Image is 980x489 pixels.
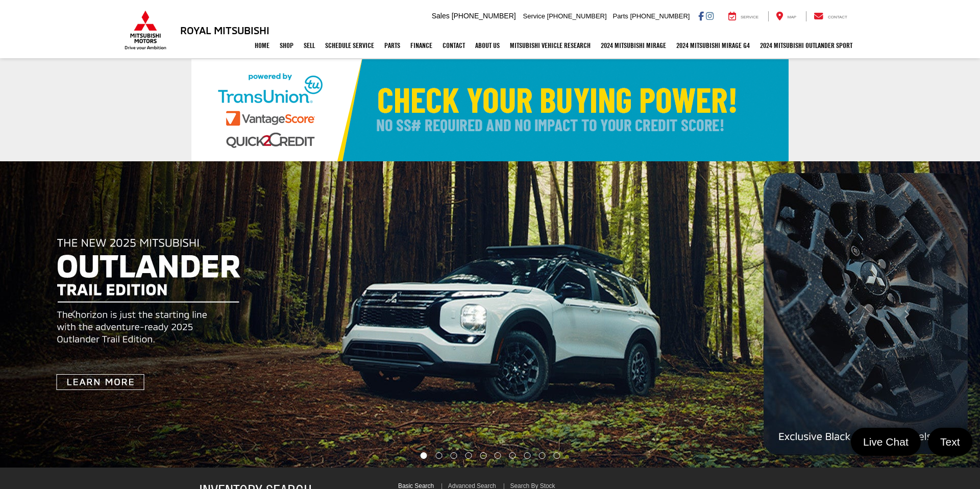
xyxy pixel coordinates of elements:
a: Sell [299,33,320,58]
a: Mitsubishi Vehicle Research [505,33,596,58]
a: Finance [405,33,437,58]
li: Go to slide number 10. [554,452,560,459]
a: Contact [806,11,855,21]
a: Text [928,428,972,456]
span: Map [788,15,796,19]
span: Live Chat [858,435,914,449]
li: Go to slide number 9. [539,452,546,459]
span: Parts [612,12,628,20]
a: Home [250,33,275,58]
a: Schedule Service: Opens in a new tab [320,33,379,58]
a: 2024 Mitsubishi Outlander SPORT [755,33,857,58]
a: 2024 Mitsubishi Mirage G4 [671,33,755,58]
img: Check Your Buying Power [191,59,789,161]
li: Go to slide number 7. [509,452,516,459]
a: Contact [437,33,470,58]
span: Sales [432,12,450,20]
a: Live Chat [851,428,921,456]
a: Parts: Opens in a new tab [379,33,405,58]
a: Instagram: Click to visit our Instagram page [706,12,714,20]
li: Go to slide number 4. [465,452,472,459]
span: Service [523,12,545,20]
a: Service [721,11,766,21]
li: Go to slide number 2. [435,452,442,459]
span: [PHONE_NUMBER] [630,12,690,20]
li: Go to slide number 1. [420,452,427,459]
img: Mitsubishi [122,10,168,50]
a: Shop [275,33,299,58]
a: 2024 Mitsubishi Mirage [596,33,671,58]
button: Click to view next picture. [833,182,980,447]
span: Text [935,435,965,449]
span: [PHONE_NUMBER] [547,12,607,20]
span: Contact [828,15,847,19]
li: Go to slide number 8. [524,452,531,459]
span: Service [741,15,758,19]
h3: Royal Mitsubishi [180,25,269,36]
a: About Us [470,33,505,58]
a: Map [768,11,804,21]
li: Go to slide number 6. [495,452,501,459]
li: Go to slide number 5. [480,452,486,459]
span: [PHONE_NUMBER] [452,12,516,20]
li: Go to slide number 3. [450,452,457,459]
a: Facebook: Click to visit our Facebook page [698,12,704,20]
